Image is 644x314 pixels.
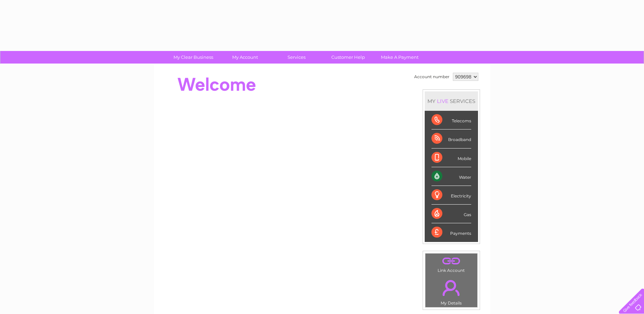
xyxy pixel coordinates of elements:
[431,186,471,205] div: Electricity
[427,276,476,300] a: .
[217,51,273,64] a: My Account
[431,167,471,186] div: Water
[431,205,471,223] div: Gas
[425,253,478,275] td: Link Account
[427,255,476,267] a: .
[320,51,376,64] a: Customer Help
[431,129,471,148] div: Broadband
[412,71,451,83] td: Account number
[269,51,325,64] a: Services
[431,223,471,242] div: Payments
[165,51,221,64] a: My Clear Business
[372,51,428,64] a: Make A Payment
[436,98,450,104] div: LIVE
[431,111,471,129] div: Telecoms
[425,91,478,111] div: MY SERVICES
[431,149,471,167] div: Mobile
[425,274,478,308] td: My Details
